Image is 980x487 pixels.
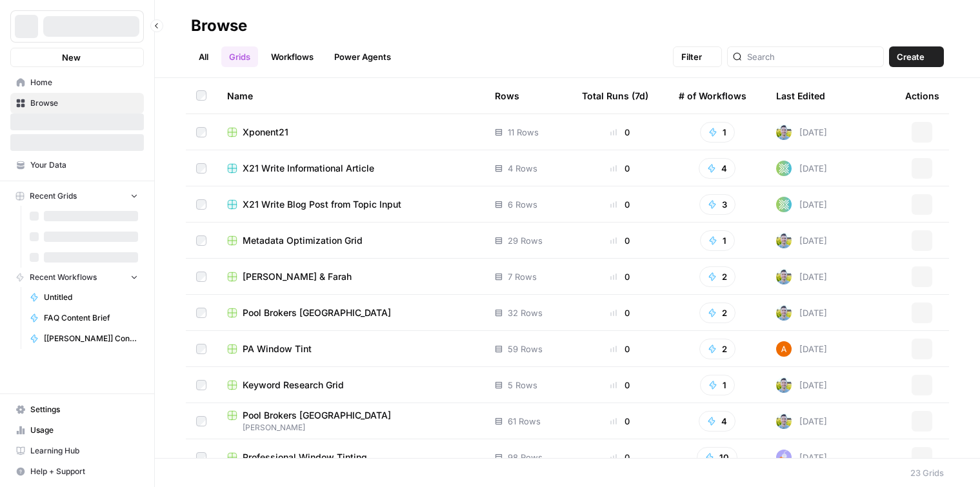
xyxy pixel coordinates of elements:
span: Usage [30,424,138,436]
a: Metadata Optimization Grid [227,234,474,247]
button: 1 [700,230,735,251]
a: Workflows [263,46,321,67]
div: [DATE] [776,124,827,140]
span: 5 Rows [508,379,537,392]
a: Professional Window Tinting [227,451,474,464]
div: 0 [582,306,658,319]
button: Help + Support [10,461,144,482]
img: 7o9iy2kmmc4gt2vlcbjqaas6vz7k [776,124,792,140]
a: [PERSON_NAME] & Farah [227,270,474,283]
span: Home [30,77,138,88]
input: Search [747,50,878,63]
div: [DATE] [776,450,827,465]
span: 98 Rows [508,451,543,464]
span: Metadata Optimization Grid [243,234,363,247]
div: Actions [905,78,939,114]
a: Keyword Research Grid [227,379,474,392]
div: [DATE] [776,341,827,357]
span: Pool Brokers [GEOGRAPHIC_DATA] [243,306,391,319]
span: 4 Rows [508,162,537,175]
span: Xponent21 [243,126,288,139]
img: 7o9iy2kmmc4gt2vlcbjqaas6vz7k [776,305,792,321]
button: New [10,48,144,67]
button: 2 [699,266,735,287]
span: Create [897,50,925,63]
div: [DATE] [776,233,827,248]
button: 1 [700,375,735,395]
span: Learning Hub [30,445,138,457]
div: [DATE] [776,161,827,176]
span: PA Window Tint [243,343,312,355]
a: Power Agents [326,46,399,67]
a: PA Window Tint [227,343,474,355]
span: Recent Grids [30,190,77,202]
div: 0 [582,379,658,392]
span: [[PERSON_NAME]] Content to Google Docs [44,333,138,344]
div: [DATE] [776,305,827,321]
a: Grids [221,46,258,67]
a: Usage [10,420,144,441]
button: 2 [699,339,735,359]
button: Recent Grids [10,186,144,206]
span: 29 Rows [508,234,543,247]
a: Xponent21 [227,126,474,139]
span: 61 Rows [508,415,541,428]
img: i2puuukf6121c411q0l1csbuv6u4 [776,197,792,212]
span: FAQ Content Brief [44,312,138,324]
img: 7o9iy2kmmc4gt2vlcbjqaas6vz7k [776,413,792,429]
span: Untitled [44,292,138,303]
button: 10 [697,447,737,468]
a: FAQ Content Brief [24,308,144,328]
a: X21 Write Informational Article [227,162,474,175]
div: Rows [495,78,519,114]
div: Name [227,78,474,114]
img: 7o9iy2kmmc4gt2vlcbjqaas6vz7k [776,377,792,393]
a: Untitled [24,287,144,308]
div: 0 [582,343,658,355]
div: 0 [582,415,658,428]
a: Home [10,72,144,93]
span: Filter [681,50,702,63]
button: Recent Workflows [10,268,144,287]
div: 0 [582,198,658,211]
span: 11 Rows [508,126,539,139]
span: X21 Write Blog Post from Topic Input [243,198,401,211]
div: Last Edited [776,78,825,114]
div: 0 [582,451,658,464]
span: 32 Rows [508,306,543,319]
span: Keyword Research Grid [243,379,344,392]
button: 2 [699,303,735,323]
span: [PERSON_NAME] [227,422,474,433]
div: Total Runs (7d) [582,78,648,114]
button: 4 [699,158,735,179]
span: 7 Rows [508,270,537,283]
span: Help + Support [30,466,138,477]
div: 0 [582,234,658,247]
span: Recent Workflows [30,272,97,283]
a: All [191,46,216,67]
span: New [62,51,81,64]
span: Your Data [30,159,138,171]
span: Settings [30,404,138,415]
a: Pool Brokers [GEOGRAPHIC_DATA][PERSON_NAME] [227,409,474,433]
button: 4 [699,411,735,432]
div: # of Workflows [679,78,746,114]
div: [DATE] [776,197,827,212]
button: 1 [700,122,735,143]
button: 3 [699,194,735,215]
button: Create [889,46,944,67]
span: Browse [30,97,138,109]
img: ly0f5newh3rn50akdwmtp9dssym0 [776,450,792,465]
a: Pool Brokers [GEOGRAPHIC_DATA] [227,306,474,319]
div: 0 [582,270,658,283]
img: s67a3z058kdpilua9rakyyh8dgy9 [776,341,792,357]
button: Filter [673,46,722,67]
span: X21 Write Informational Article [243,162,374,175]
span: 59 Rows [508,343,543,355]
a: [[PERSON_NAME]] Content to Google Docs [24,328,144,349]
div: 0 [582,126,658,139]
span: 6 Rows [508,198,537,211]
span: Pool Brokers [GEOGRAPHIC_DATA] [243,409,391,422]
div: [DATE] [776,413,827,429]
a: Browse [10,93,144,114]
